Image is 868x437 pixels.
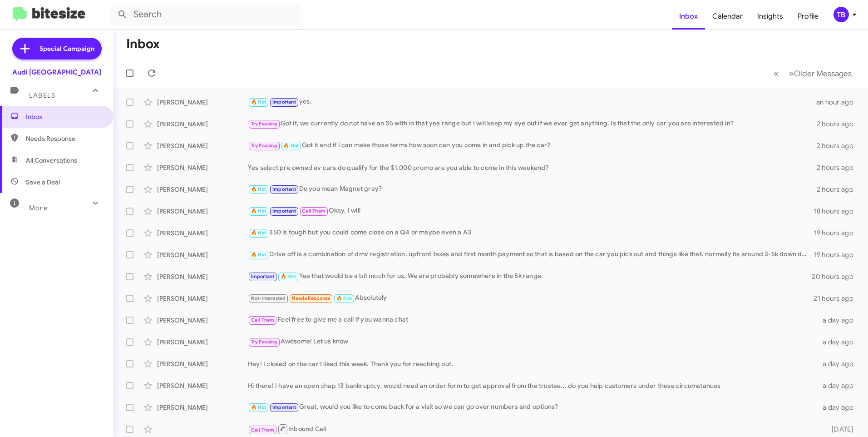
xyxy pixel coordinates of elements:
div: 18 hours ago [814,207,861,216]
div: Got it, we currently do not have an S5 with in that yea range but I will keep my eye out if we ev... [248,119,817,129]
span: 🔥 Hot [251,208,266,214]
span: Older Messages [794,69,852,79]
div: [PERSON_NAME] [157,403,248,412]
div: [PERSON_NAME] [157,207,248,216]
a: Special Campaign [12,38,102,60]
span: Try Pausing [251,339,277,345]
span: Important [272,404,296,410]
span: Call Them [251,427,275,433]
div: Feel free to give me a call if you wanna chat [248,315,817,325]
span: 🔥 Hot [251,252,266,258]
span: Needs Response [26,134,103,143]
input: Search [110,4,301,25]
div: Absolutely [248,293,814,303]
div: Awesome! Let us know [248,337,817,347]
span: 🔥 Hot [281,273,296,279]
div: 20 hours ago [812,272,861,281]
div: [PERSON_NAME] [157,98,248,107]
span: More [29,204,48,212]
div: Got it and if I can make those terms how soon can you come in and pick up the car? [248,140,817,151]
span: All Conversations [26,156,77,165]
span: « [774,68,779,79]
div: 350 is tough but you could come close on a Q4 or maybe even a A3 [248,228,814,238]
div: Okay, I will [248,206,814,216]
span: 🔥 Hot [251,230,266,236]
div: a day ago [817,403,861,412]
span: 🔥 Hot [251,186,266,192]
div: a day ago [817,338,861,347]
span: Important [251,273,275,279]
a: Calendar [705,3,750,30]
nav: Page navigation example [769,64,857,83]
button: Next [784,64,857,83]
div: [PERSON_NAME] [157,316,248,325]
div: an hour ago [816,98,861,107]
span: Important [272,208,296,214]
span: 🔥 Hot [251,404,266,410]
div: 2 hours ago [817,141,861,150]
div: Yea that would be a bit much for us, We are probably somewhere in the 5k range. [248,271,812,282]
span: Call Them [251,317,275,323]
div: [PERSON_NAME] [157,272,248,281]
span: Important [272,99,296,105]
button: Previous [768,64,784,83]
span: Inbox [26,112,103,121]
div: [PERSON_NAME] [157,141,248,150]
span: Save a Deal [26,178,60,187]
div: [PERSON_NAME] [157,185,248,194]
div: Great, would you like to come back for a visit so we can go over numbers and options? [248,402,817,412]
span: 🔥 Hot [336,295,352,301]
div: Hi there! I have an open chap 13 bankruptcy, would need an order form to get approval from the tr... [248,381,817,390]
div: a day ago [817,359,861,368]
div: a day ago [817,316,861,325]
span: Labels [29,91,55,99]
div: 2 hours ago [817,119,861,129]
a: Profile [790,3,826,30]
div: 19 hours ago [814,250,861,259]
div: yes. [248,97,816,107]
div: 21 hours ago [814,294,861,303]
div: [PERSON_NAME] [157,119,248,129]
div: [DATE] [817,425,861,434]
button: TB [826,7,858,22]
div: [PERSON_NAME] [157,250,248,259]
a: Inbox [672,3,705,30]
div: [PERSON_NAME] [157,381,248,390]
span: 🔥 Hot [283,143,299,149]
div: TB [833,7,849,22]
div: [PERSON_NAME] [157,359,248,368]
div: [PERSON_NAME] [157,163,248,172]
h1: Inbox [126,37,160,51]
div: Do you mean Magnet grey? [248,184,817,194]
div: 2 hours ago [817,185,861,194]
div: Inbound Call [248,423,817,435]
div: Audi [GEOGRAPHIC_DATA] [12,68,101,77]
span: Needs Response [292,295,330,301]
div: Drive off is a combination of dmv registration, upfront taxes and first month payment so that is ... [248,249,814,260]
div: 19 hours ago [814,228,861,238]
span: 🔥 Hot [251,99,266,105]
span: Important [272,186,296,192]
div: [PERSON_NAME] [157,228,248,238]
span: Special Campaign [39,44,94,53]
span: » [789,68,794,79]
div: [PERSON_NAME] [157,294,248,303]
span: Not-Interested [251,295,286,301]
div: Yes select pre owned ev cars do qualify for the $1,000 promo are you able to come in this weekend? [248,163,817,172]
div: [PERSON_NAME] [157,338,248,347]
div: Hey! I closed on the car I liked this week. Thank you for reaching out. [248,359,817,368]
div: a day ago [817,381,861,390]
span: Try Pausing [251,143,277,149]
span: Call Them [302,208,325,214]
div: 2 hours ago [817,163,861,172]
a: Insights [750,3,790,30]
span: Try Pausing [251,121,277,127]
